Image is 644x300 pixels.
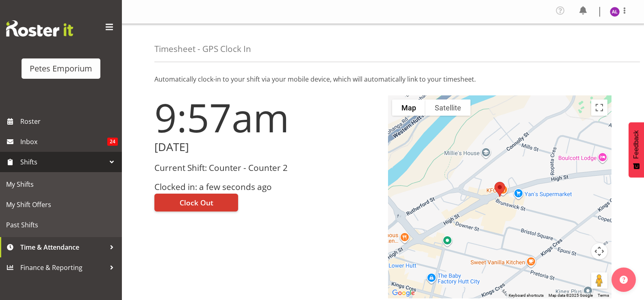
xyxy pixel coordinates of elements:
[107,138,118,146] span: 24
[20,241,106,253] span: Time & Attendance
[20,261,106,274] span: Finance & Reporting
[390,288,417,298] img: Google
[509,293,544,298] button: Keyboard shortcuts
[6,219,116,231] span: Past Shifts
[180,197,213,208] span: Clock Out
[154,163,378,173] h3: Current Shift: Counter - Counter 2
[620,276,628,284] img: help-xxl-2.png
[154,182,378,192] h3: Clocked in: a few seconds ago
[6,20,73,37] img: Rosterit website logo
[425,99,471,116] button: Show satellite imagery
[591,99,607,116] button: Toggle fullscreen view
[2,215,120,235] a: Past Shifts
[390,288,417,298] a: Open this area in Google Maps (opens a new window)
[6,199,116,211] span: My Shift Offers
[154,95,378,139] h1: 9:57am
[629,122,644,177] button: Feedback - Show survey
[154,194,238,212] button: Clock Out
[6,178,116,190] span: My Shifts
[2,174,120,194] a: My Shifts
[2,194,120,215] a: My Shift Offers
[591,243,607,259] button: Map camera controls
[154,74,611,84] p: Automatically clock-in to your shift via your mobile device, which will automatically link to you...
[20,136,107,148] span: Inbox
[392,99,425,116] button: Show street map
[610,7,620,17] img: abigail-lane11345.jpg
[591,272,607,289] button: Drag Pegman onto the map to open Street View
[549,293,593,298] span: Map data ©2025 Google
[154,44,251,54] h4: Timesheet - GPS Clock In
[20,156,106,168] span: Shifts
[154,141,378,153] h2: [DATE]
[598,293,609,298] a: Terms (opens in new tab)
[20,115,118,127] span: Roster
[633,130,640,159] span: Feedback
[30,63,92,75] div: Petes Emporium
